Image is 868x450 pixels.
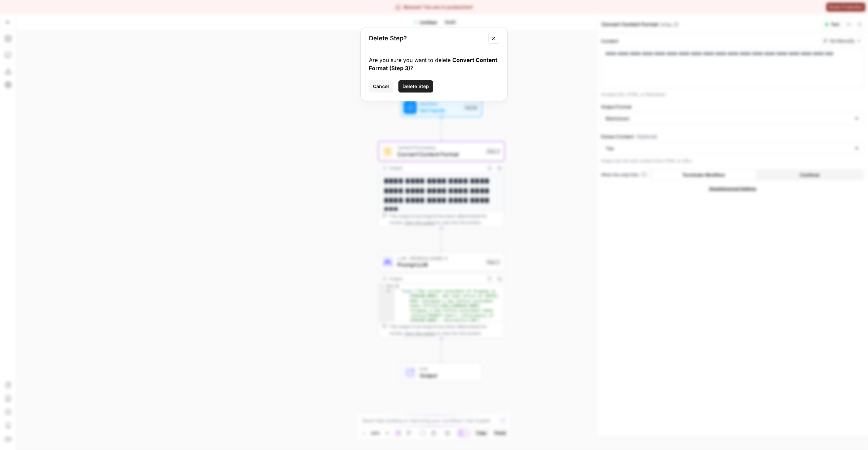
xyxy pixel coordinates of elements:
h2: Delete Step? [369,34,484,43]
button: Cancel [369,80,393,93]
button: Delete Step [398,80,433,93]
button: Close modal [488,33,499,44]
div: Are you sure you want to delete ? [369,56,499,72]
span: Cancel [373,83,389,90]
span: Delete Step [402,83,429,90]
